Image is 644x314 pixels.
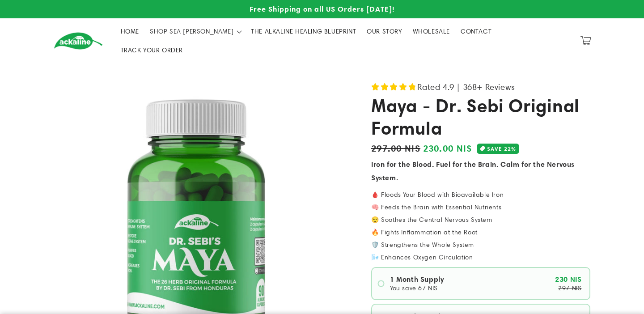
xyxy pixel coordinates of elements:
a: WHOLESALE [407,22,455,41]
a: TRACK YOUR ORDER [115,41,189,59]
span: Free Shipping on all US Orders [DATE]! [250,4,394,13]
strong: Iron for the Blood. Fuel for the Brain. Calm for the Nervous System. [371,160,575,182]
span: TRACK YOUR ORDER [121,46,183,54]
span: CONTACT [461,27,491,35]
h1: Maya - Dr. Sebi Original Formula [371,94,590,140]
span: THE ALKALINE HEALING BLUEPRINT [251,27,356,35]
span: You save 67 NIS [390,285,438,291]
span: Rated 4.9 | 368+ Reviews [417,80,515,94]
p: 🌬️ Enhances Oxygen Circulation [371,254,590,260]
summary: SHOP SEA [PERSON_NAME] [144,22,246,41]
s: 297.00 NIS [371,142,420,155]
p: 🩸 Floods Your Blood with Bioavailable Iron 🧠 Feeds the Brain with Essential Nutrients 😌 Soothes t... [371,191,590,235]
span: OUR STORY [367,27,402,35]
span: HOME [121,27,139,35]
p: 🛡️ Strengthens the Whole System [371,242,590,248]
span: 230.00 NIS [423,142,472,155]
a: HOME [115,22,144,41]
a: CONTACT [455,22,497,41]
a: THE ALKALINE HEALING BLUEPRINT [246,22,361,41]
span: SHOP SEA [PERSON_NAME] [150,27,233,35]
span: 230 NIS [555,276,581,283]
span: WHOLESALE [413,27,450,35]
span: 297 NIS [558,285,581,291]
span: 1 Month Supply [390,276,444,283]
span: SAVE 22% [487,144,516,153]
a: OUR STORY [361,22,407,41]
img: Ackaline [54,32,103,50]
